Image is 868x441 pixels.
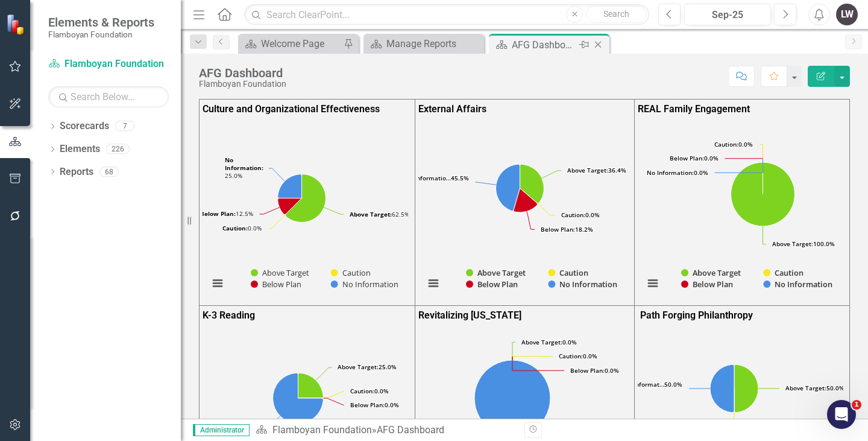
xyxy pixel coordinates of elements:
[350,401,399,409] text: 0.0%
[623,380,682,389] text: 50.0%
[404,174,469,182] text: 45.5%
[338,363,379,371] tspan: Above Target:
[466,279,518,290] button: Show Below Plan
[714,140,753,148] text: 0.0%
[466,268,527,279] button: Show Above Target
[350,210,409,218] text: 62.5%
[693,279,733,290] text: Below Plan
[262,279,301,290] text: Below Plan
[99,167,119,177] div: 68
[520,188,538,204] path: Caution, 0.
[603,9,629,19] span: Search
[338,363,397,371] text: 25.0%
[567,166,608,174] tspan: Above Target:
[561,211,585,219] tspan: Caution:
[623,380,664,389] tspan: No Informat…
[775,279,832,290] text: No Information
[477,279,518,290] text: Below Plan
[60,165,93,179] a: Reports
[644,275,661,292] button: View chart menu, Chart
[548,279,617,290] button: Show No Information
[199,66,286,80] div: AFG Dashboard
[256,424,515,437] div: »
[559,352,583,360] tspan: Caution:
[331,279,398,290] button: Show No Information
[681,268,742,279] button: Show Above Target
[495,164,520,211] path: No Information, 5.
[670,154,719,162] text: 0.0%
[541,225,575,233] tspan: Below Plan:
[477,267,526,278] text: Above Target
[350,387,389,395] text: 0.0%
[521,338,562,346] tspan: Above Target:
[785,384,844,392] text: 50.0%
[200,209,253,218] text: 12.5%
[418,309,521,321] strong: Revitalizing [US_STATE]
[60,142,100,156] a: Elements
[474,360,550,436] path: No Information, 2.
[710,364,734,413] path: No Information, 2.
[638,103,750,115] strong: REAL Family Engagement
[261,36,341,51] div: Welcome Page
[404,174,451,182] tspan: No Informatio…
[203,103,380,115] strong: Culture and Organizational Effectiveness
[203,121,412,302] div: Chart. Highcharts interactive chart.
[298,373,323,398] path: Above Target, 3.
[48,15,154,30] span: Elements & Reports
[827,400,856,429] iframe: Intercom live chat
[209,275,226,292] button: View chart menu, Chart
[350,387,374,395] tspan: Caution:
[203,121,408,302] svg: Interactive chart
[548,268,588,279] button: Show Caution
[115,121,134,132] div: 7
[638,121,843,302] svg: Interactive chart
[640,309,753,321] strong: Path Forging Philanthropy
[262,267,309,278] text: Above Target
[278,174,302,198] path: No Information, 2.
[775,267,804,278] text: Caution
[418,121,631,302] div: Chart. Highcharts interactive chart.
[244,4,649,25] input: Search ClearPoint...
[681,279,734,290] button: Show Below Plan
[688,8,767,22] div: Sep-25
[418,103,486,115] strong: External Affairs
[559,279,617,290] text: No Information
[241,36,341,51] a: Welcome Page
[222,224,248,232] tspan: Caution:
[272,424,372,436] a: Flamboyan Foundation
[272,373,323,424] path: No Information, 9.
[684,4,771,25] button: Sep-25
[541,225,593,233] text: 18.2%
[731,162,794,226] path: Above Target, 9.
[48,57,169,71] a: Flamboyan Foundation
[693,267,741,278] text: Above Target
[520,164,544,203] path: Above Target, 4.
[106,144,130,154] div: 226
[570,366,619,375] text: 0.0%
[567,166,626,174] text: 36.4%
[225,156,263,180] text: 25.0%
[638,121,847,302] div: Chart. Highcharts interactive chart.
[570,366,605,375] tspan: Below Plan:
[225,156,263,172] tspan: No Information:
[512,37,576,52] div: AFG Dashboard
[852,400,861,410] span: 1
[559,352,597,360] text: 0.0%
[377,424,444,436] div: AFG Dashboard
[559,267,588,278] text: Caution
[386,36,481,51] div: Manage Reports
[6,14,27,35] img: ClearPoint Strategy
[647,168,708,177] text: 0.0%
[48,86,169,107] input: Search Below...
[203,309,255,321] strong: K-3 Reading
[48,30,154,39] small: Flamboyan Foundation
[647,168,694,177] tspan: No Information:
[222,224,262,232] text: 0.0%
[561,211,600,219] text: 0.0%
[586,6,646,23] button: Search
[251,268,310,279] button: Show Above Target
[350,401,385,409] tspan: Below Plan:
[193,424,250,436] span: Administrator
[366,36,481,51] a: Manage Reports
[836,4,858,25] button: LW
